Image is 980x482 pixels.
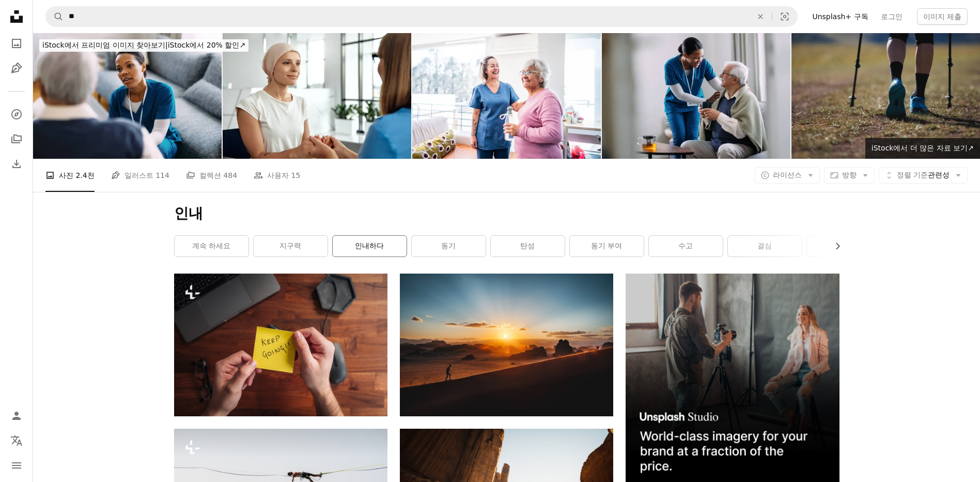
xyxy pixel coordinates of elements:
img: 현대 의료 환경에서 환자와 간병인 간의 지원적 상호 작용 [223,33,411,159]
a: 사진 [6,33,27,54]
button: Unsplash 검색 [46,7,64,26]
span: 114 [155,170,169,181]
a: 컬렉션 [6,129,27,149]
a: 동기 [412,236,486,257]
img: 모래 언덕 꼭대기에 서있는 사람 [400,274,613,416]
a: 동기 부여 [570,236,644,257]
button: 삭제 [749,7,772,26]
span: iStock에서 20% 할인 ↗ [42,41,245,49]
span: 방향 [842,171,857,179]
button: 라이선스 [755,167,820,184]
span: 정렬 기준 [897,171,928,179]
span: 라이선스 [773,171,802,179]
a: 일러스트 114 [111,159,169,192]
a: 사용자 15 [254,159,300,192]
a: 로그인 / 가입 [6,405,27,426]
img: 단어가 적힌 스티커 메모를 들고 있는 사람 [174,274,387,416]
form: 사이트 전체에서 이미지 찾기 [45,6,798,27]
span: iStock에서 프리미엄 이미지 찾아보기 | [42,41,168,49]
a: 일러스트 [6,58,27,79]
a: 결심 [728,236,802,257]
a: 지구력 [254,236,328,257]
a: 계속 하세요 [175,236,248,257]
h1: 인내 [174,204,839,223]
button: 시각적 검색 [772,7,797,26]
span: 15 [291,170,301,181]
button: 메뉴 [6,455,27,476]
a: Unsplash+ 구독 [806,8,874,25]
a: 탐색 [6,104,27,125]
a: 로그인 [875,8,909,25]
button: 방향 [824,167,875,184]
img: 높은 고도의 초원 산 정상 도로에서 달리는 피트니스 여자 러너 [791,33,980,159]
span: iStock에서 더 많은 자료 보기 ↗ [872,144,974,152]
a: 하이킹 [807,236,881,257]
button: 언어 [6,430,27,451]
button: 정렬 기준관련성 [879,167,968,184]
span: 관련성 [897,170,950,180]
a: 홈 — Unsplash [6,6,27,29]
button: 이미지 제출 [917,8,968,25]
a: 수고 [649,236,723,257]
span: 484 [223,170,237,181]
img: 따뜻한 미소로 집에서 노인을 돕는 돌보는 간호사 [602,33,790,159]
img: 가정에서 노인 환자를 돌보는 자비로운 간호사 [33,33,222,159]
a: iStock에서 더 많은 자료 보기↗ [865,138,980,159]
a: 탄성 [491,236,565,257]
a: 다운로드 내역 [6,154,27,174]
a: 모래 언덕 꼭대기에 서있는 사람 [400,340,613,349]
img: 집에서 행복한 노인 여성과 물리 치료사 [412,33,601,159]
a: 컬렉션 484 [186,159,237,192]
a: 인내하다 [333,236,407,257]
a: iStock에서 프리미엄 이미지 찾아보기|iStock에서 20% 할인↗ [33,33,255,58]
a: 단어가 적힌 스티커 메모를 들고 있는 사람 [174,340,387,350]
button: 목록을 오른쪽으로 스크롤 [828,236,839,257]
